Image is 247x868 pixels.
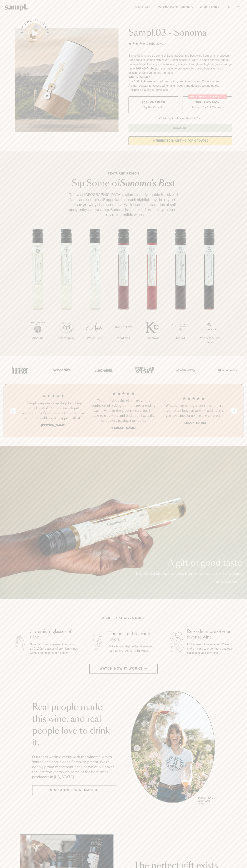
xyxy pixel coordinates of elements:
span: $55 - One Pack [142,101,165,104]
a: Read about Winemakers [32,785,116,795]
li: A smart coaster to access winemaker videos and detailed tasting notes. [128,84,232,88]
img: Artboard_5_7fdae55a-36fd-43f7-8bfd-f74a06a2878e_x450.png [92,362,114,378]
b: [PERSON_NAME] [182,421,206,425]
img: Artboard_6_04f9a106-072f-468a-bdd7-f11783b05722_x450.png [51,362,72,378]
h3: “Not only does this eliminate all the confusion of picking from the never ending wall of wine in ... [91,398,156,423]
li: 1 / 7 [24,229,52,352]
li: 1 / 4 [21,391,86,430]
li: 3 / 7 [81,229,109,352]
p: Fall in love with a wine, or 7? We make it easy to order more bottles or glasses of your favorites. [187,642,236,655]
li: 4 / 7 [109,229,138,352]
button: Next slide [231,408,237,414]
li: 6 / 7 [166,229,195,352]
li: 7 / 7 [195,229,223,356]
img: Sampl logo [5,4,28,11]
a: Corporate Gifting [156,4,195,11]
p: Albarino [24,336,52,340]
img: Sampl.03 - Sonoma [15,28,119,132]
button: See how it works [25,23,45,43]
span: $88 - Two Pack [195,101,220,104]
span: 136 [147,42,152,45]
img: Artboard_4_28b4d326-c26e-48f9-9c80-911f17d6414e_x450.png [133,362,155,378]
h2: A gift that gives more [102,616,145,620]
b: [PERSON_NAME] [41,424,65,427]
div: Sampl.03 lets you try some of Sonoma County's best wine from small producers. Each capsule comes ... [128,54,232,75]
h3: 7 premium glasses of wine [30,629,79,640]
li: 7x - 100ml glasses of small production, premium Sonoma County wines [128,79,232,84]
p: Pinot Noir [138,336,166,340]
li: Christmas Sale Pricing Shown In Cart [157,117,203,120]
p: Gift a tasting flight of hand-selected, hard-to-find [US_STATE] wines. [109,644,157,653]
p: Featured Region [66,171,181,176]
h3: Re-order more of your favorite wine [187,629,236,640]
li: 2 / 7 [52,229,81,352]
small: Perfect For 2-4 Tastings [192,105,223,109]
li: 3 / 4 [161,391,226,430]
img: Artboard_7_5b34974b-f019-449e-91fb-745f8d0877ee_x450.png [216,362,238,378]
button: Sold Out [128,124,232,132]
p: White Blend [81,336,109,340]
p: [PERSON_NAME] Sutro, Sutro Wines [198,797,215,805]
img: Artboard_3_0b291449-6e8c-4d07-b2c2-3f3601a19cd1_x450.png [175,362,196,378]
small: Try the Capsule [143,105,163,109]
h2: Sip Some of [66,179,181,188]
b: [PERSON_NAME] [111,426,136,430]
button: Previous slide [10,408,16,414]
button: Watch how it works [89,664,158,674]
strong: What’s Included: [128,76,151,79]
li: 2 / 4 [91,391,156,430]
p: The perfect gift for everyone from wine lovers to casual sippers. [135,571,242,576]
p: Our team works directly with the winemakers to source and bottle each Sampl shipment. We’re deepl... [32,754,116,779]
p: Proprietary Red Blend [195,336,223,345]
p: Pinot Noir [109,336,138,340]
div: Christmas SALE! Save 20% [188,94,227,99]
p: Merlot [166,336,195,340]
em: Sonoma's Best [120,179,175,188]
h2: Real people made this wine, and real people love to drink it. [32,702,116,749]
li: Recipes & Pairing Suggestions [128,88,232,92]
p: Sampl's tasting capsule allows you to try 7 100ml glasses of premium wines without committing to ... [30,642,79,655]
ul: carousel [131,691,215,806]
li: 5 / 7 [138,229,166,352]
h3: “Sampl is my one-stop shop for all my birthday gifts! Our best friends just received their Sampl ... [21,401,86,421]
a: Our Story [198,4,221,11]
img: Artboard_1_c8cd28af-0030-4af1-819c-248e302c7f06_x450.png [9,362,31,378]
span: Reviews [152,42,163,45]
div: slide 1 [131,691,215,806]
h1: Sampl.03 - Sonoma [128,28,232,38]
p: The vast [GEOGRAPHIC_DATA] region is nearly double the size of Napa and contains 18 appellations,... [66,192,181,217]
a: Shop All [133,4,153,11]
a: interested in gifting for groups? [128,136,232,145]
div: 136Reviews [128,41,163,46]
h3: The best gift for wine lovers [109,631,157,642]
h3: “Whether I'm having friends over or just tired from a long day at work and need a glass of wine, ... [161,403,226,418]
p: Chardonnay [52,336,81,340]
p: A gift of good taste [135,559,242,567]
a: Add to cart [216,580,242,584]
